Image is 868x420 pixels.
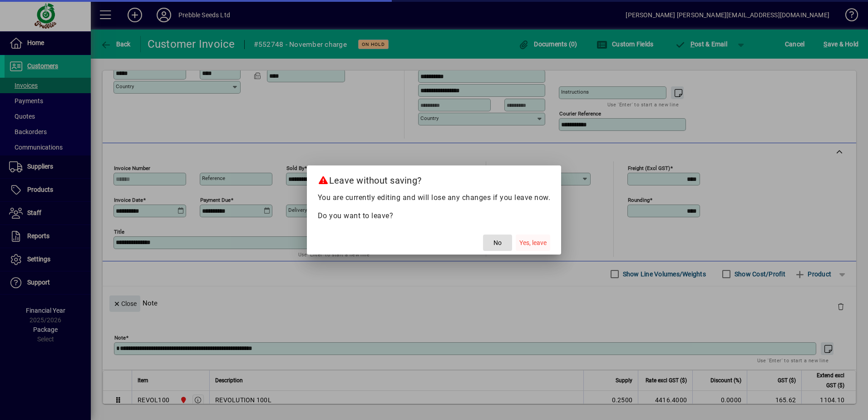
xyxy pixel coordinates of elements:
button: No [483,235,512,251]
span: No [493,238,502,248]
p: Do you want to leave? [318,210,551,221]
h2: Leave without saving? [307,165,562,192]
p: You are currently editing and will lose any changes if you leave now. [318,192,551,203]
span: Yes, leave [519,238,547,248]
button: Yes, leave [516,235,550,251]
